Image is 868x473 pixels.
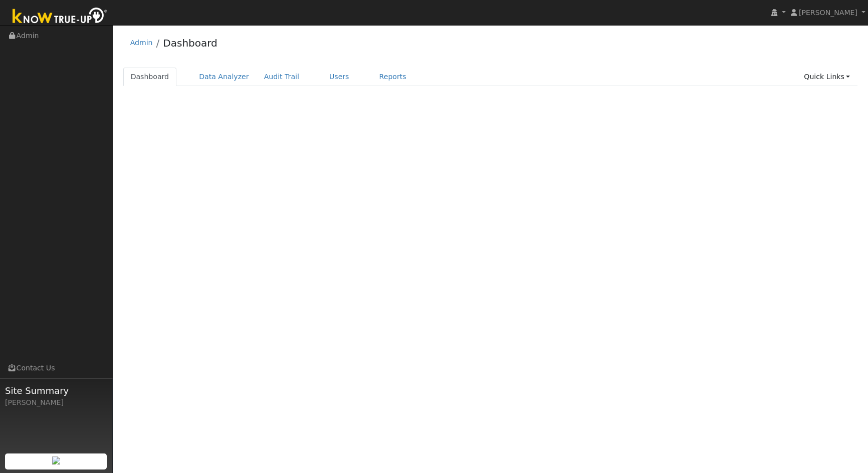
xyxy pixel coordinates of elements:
[52,456,60,464] img: retrieve
[163,37,218,49] a: Dashboard
[257,68,307,86] a: Audit Trail
[322,68,357,86] a: Users
[799,9,857,17] span: [PERSON_NAME]
[123,68,177,86] a: Dashboard
[796,68,857,86] a: Quick Links
[5,397,107,408] div: [PERSON_NAME]
[130,39,153,47] a: Admin
[372,68,414,86] a: Reports
[8,6,113,28] img: Know True-Up
[191,68,257,86] a: Data Analyzer
[5,384,107,397] span: Site Summary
